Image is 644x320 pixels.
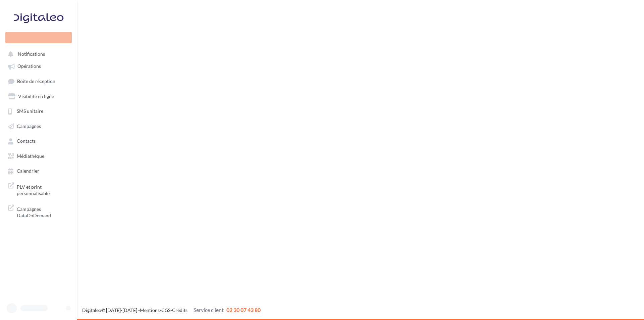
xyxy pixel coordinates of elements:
[4,105,73,117] a: SMS unitaire
[17,138,36,144] span: Contacts
[5,32,72,43] div: Nouvelle campagne
[172,307,187,313] a: Crédits
[4,90,73,102] a: Visibilité en ligne
[17,78,55,84] span: Boîte de réception
[17,123,41,129] span: Campagnes
[17,153,44,159] span: Médiathèque
[18,51,45,57] span: Notifications
[226,307,261,313] span: 02 30 07 43 80
[140,307,160,313] a: Mentions
[17,204,69,219] span: Campagnes DataOnDemand
[82,307,101,313] a: Digitaleo
[4,75,73,87] a: Boîte de réception
[4,60,73,72] a: Opérations
[161,307,170,313] a: CGS
[17,108,43,114] span: SMS unitaire
[17,63,41,69] span: Opérations
[4,165,73,177] a: Calendrier
[17,182,69,197] span: PLV et print personnalisable
[194,307,224,313] span: Service client
[4,202,73,222] a: Campagnes DataOnDemand
[18,93,54,99] span: Visibilité en ligne
[4,150,73,162] a: Médiathèque
[82,307,261,313] span: © [DATE]-[DATE] - - -
[17,168,39,174] span: Calendrier
[4,120,73,132] a: Campagnes
[4,135,73,147] a: Contacts
[4,180,73,199] a: PLV et print personnalisable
